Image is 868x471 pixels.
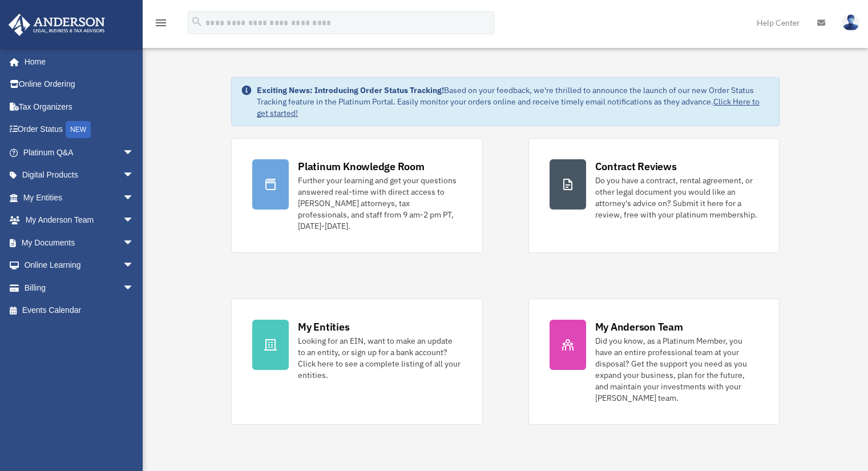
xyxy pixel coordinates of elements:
[231,299,482,425] a: My Entities Looking for an EIN, want to make an update to an entity, or sign up for a bank accoun...
[123,276,146,300] span: arrow_drop_down
[123,141,146,164] span: arrow_drop_down
[123,254,146,277] span: arrow_drop_down
[5,14,108,36] img: Anderson Advisors Platinum Portal
[528,299,780,425] a: My Anderson Team Did you know, as a Platinum Member, you have an entire professional team at your...
[8,276,151,299] a: Billingarrow_drop_down
[298,335,461,381] div: Looking for an EIN, want to make an update to an entity, or sign up for a bank account? Click her...
[8,231,151,254] a: My Documentsarrow_drop_down
[8,254,151,277] a: Online Learningarrow_drop_down
[595,159,677,174] div: Contract Reviews
[595,335,758,404] div: Did you know, as a Platinum Member, you have an entire professional team at your disposal? Get th...
[257,85,444,95] strong: Exciting News: Introducing Order Status Tracking!
[154,20,168,30] a: menu
[123,186,146,210] span: arrow_drop_down
[842,14,859,31] img: User Pic
[8,164,151,187] a: Digital Productsarrow_drop_down
[66,121,91,138] div: NEW
[123,164,146,187] span: arrow_drop_down
[595,320,683,334] div: My Anderson Team
[123,209,146,232] span: arrow_drop_down
[8,141,151,164] a: Platinum Q&Aarrow_drop_down
[154,16,168,30] i: menu
[8,118,151,142] a: Order StatusNEW
[528,138,780,253] a: Contract Reviews Do you have a contract, rental agreement, or other legal document you would like...
[257,84,770,119] div: Based on your feedback, we're thrilled to announce the launch of our new Order Status Tracking fe...
[8,299,151,322] a: Events Calendar
[123,231,146,255] span: arrow_drop_down
[8,209,151,232] a: My Anderson Teamarrow_drop_down
[8,95,151,118] a: Tax Organizers
[191,15,203,28] i: search
[8,186,151,209] a: My Entitiesarrow_drop_down
[231,138,482,253] a: Platinum Knowledge Room Further your learning and get your questions answered real-time with dire...
[595,175,758,220] div: Do you have a contract, rental agreement, or other legal document you would like an attorney's ad...
[8,73,151,96] a: Online Ordering
[8,50,146,73] a: Home
[298,159,425,174] div: Platinum Knowledge Room
[257,96,760,118] a: Click Here to get started!
[298,175,461,232] div: Further your learning and get your questions answered real-time with direct access to [PERSON_NAM...
[298,320,349,334] div: My Entities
